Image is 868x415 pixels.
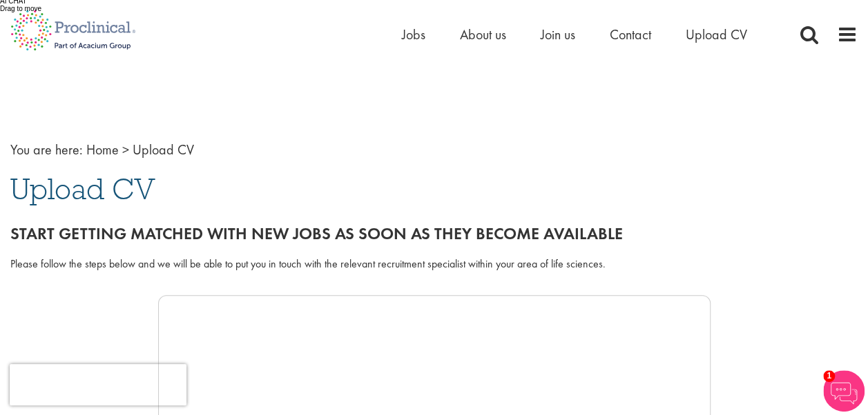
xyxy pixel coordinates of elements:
[10,141,83,159] span: You are here:
[823,370,835,382] span: 1
[10,225,858,243] h2: Start getting matched with new jobs as soon as they become available
[402,26,425,43] a: Jobs
[10,170,155,207] span: Upload CV
[10,256,858,272] div: Please follow the steps below and we will be able to put you in touch with the relevant recruitme...
[133,141,194,159] span: Upload CV
[10,364,186,405] iframe: reCAPTCHA
[686,26,747,43] a: Upload CV
[86,141,119,159] a: breadcrumb link
[460,26,506,43] a: About us
[122,141,129,159] span: >
[823,370,865,412] img: Chatbot
[541,26,575,43] a: Join us
[610,26,651,43] a: Contact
